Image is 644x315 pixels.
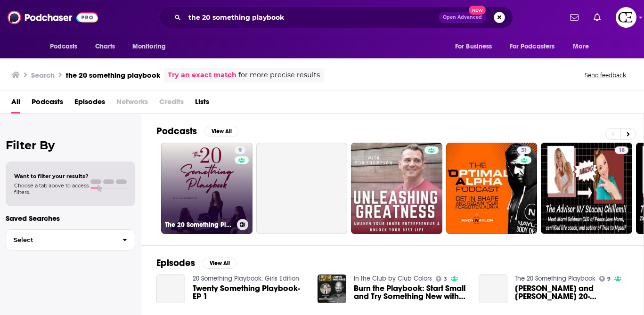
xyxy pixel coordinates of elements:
button: open menu [43,38,90,56]
a: The 20 Something Playbook [515,275,595,283]
a: 20 Something Playbook: Girls Edition [193,275,299,283]
a: 18 [541,143,632,234]
h2: Episodes [156,257,195,269]
h2: Podcasts [156,125,197,137]
span: Open Advanced [443,15,482,20]
p: Saved Searches [6,214,135,223]
img: User Profile [616,7,636,28]
a: 3 [436,276,448,282]
h2: Filter By [6,138,135,152]
a: All [11,94,20,113]
span: Want to filter your results? [14,173,89,179]
a: Twenty Something Playbook- EP 1 [193,284,306,300]
a: Twenty Something Playbook- EP 1 [156,275,185,303]
span: More [573,40,589,53]
a: 9 [235,146,245,154]
button: Open AdvancedNew [439,12,486,23]
span: Select [6,237,115,243]
a: 9 [599,276,611,282]
span: Charts [95,40,115,53]
a: Show notifications dropdown [566,9,582,25]
a: 9The 20 Something Playbook [161,143,253,234]
span: 9 [607,277,611,281]
button: Send feedback [582,71,629,79]
span: For Podcasters [510,40,555,53]
a: In the Club by Club Colors [354,275,432,283]
h3: the 20 something playbook [66,71,160,80]
span: For Business [455,40,492,53]
button: View All [204,126,238,137]
span: [PERSON_NAME] and [PERSON_NAME] 20-Something Survival Guide [515,284,628,300]
div: Search podcasts, credits, & more... [159,7,513,28]
a: EpisodesView All [156,257,236,269]
button: open menu [566,38,601,56]
span: New [469,6,486,15]
span: Logged in as cozyearthaudio [616,7,636,28]
span: Podcasts [50,40,78,53]
span: 18 [619,146,625,155]
button: open menu [448,38,504,56]
h3: The 20 Something Playbook [165,221,233,229]
input: Search podcasts, credits, & more... [185,10,439,25]
a: 31 [446,143,538,234]
button: open menu [126,38,178,56]
a: 31 [517,146,531,154]
button: View All [203,258,236,269]
h3: Search [31,71,55,80]
button: Select [6,229,135,250]
span: Networks [116,94,148,113]
span: Choose a tab above to access filters. [14,182,89,195]
a: Episodes [74,94,105,113]
a: Burn the Playbook: Start Small and Try Something New with KC Smurthwaite [354,284,467,300]
span: for more precise results [238,70,320,81]
a: PodcastsView All [156,125,238,137]
img: Burn the Playbook: Start Small and Try Something New with KC Smurthwaite [318,275,346,303]
a: Charts [89,38,121,56]
img: Podchaser - Follow, Share and Rate Podcasts [8,8,98,26]
a: Podcasts [32,94,63,113]
span: Monitoring [132,40,166,53]
span: 3 [444,277,447,281]
button: open menu [504,38,569,56]
a: Krista and Lindsey's 20-Something Survival Guide [515,284,628,300]
a: Lists [195,94,209,113]
span: 9 [238,146,242,155]
a: 18 [615,146,628,154]
a: Show notifications dropdown [590,9,604,25]
a: Krista and Lindsey's 20-Something Survival Guide [479,275,507,303]
a: Try an exact match [168,70,236,81]
span: 31 [521,146,527,155]
button: Show profile menu [616,7,636,28]
span: Burn the Playbook: Start Small and Try Something New with [PERSON_NAME] [354,284,467,300]
span: Credits [159,94,184,113]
